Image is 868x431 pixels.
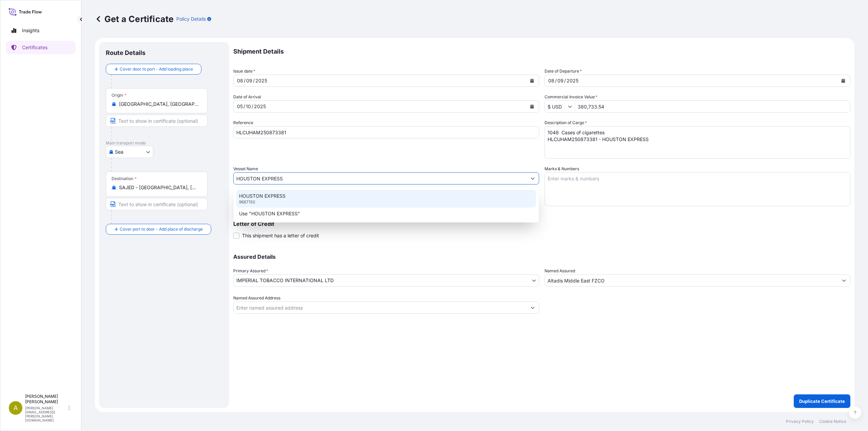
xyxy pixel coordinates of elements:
p: Get a Certificate [95,14,174,24]
div: / [243,102,245,111]
input: Enter amount [575,100,850,113]
button: Show suggestions [568,103,575,110]
input: Named Assured Address [234,301,527,314]
button: Calendar [527,101,537,112]
label: Description of Cargo [545,119,587,126]
div: / [555,77,557,85]
button: Calendar [838,75,849,86]
input: Text to appear on certificate [106,115,208,127]
p: Main transport mode [106,140,222,146]
p: Route Details [106,49,145,57]
label: Named Assured Address [233,295,280,301]
label: Named Assured [545,268,575,274]
div: / [253,77,255,85]
input: Type to search vessel name or IMO [234,172,527,184]
div: year, [255,77,268,85]
input: Text to appear on certificate [106,198,208,210]
p: Letter of Credit [233,221,850,227]
div: year, [253,102,267,111]
span: A [14,405,18,411]
p: Assured Details [233,254,850,259]
p: HOUSTON EXPRESS [239,193,285,199]
p: Cookie Notice [819,419,846,424]
span: IMPERIAL TOBACCO INTERNATIONAL LTD [236,277,334,284]
div: day, [548,77,555,85]
div: month, [245,102,252,111]
textarea: 1008 Cases of cigarettes HLCUHAM2507BCQH8 - MAERSK [GEOGRAPHIC_DATA] [545,126,850,159]
p: Policy Details [176,16,206,22]
div: / [244,77,245,85]
p: Use "HOUSTON EXPRESS" [239,210,300,217]
div: day, [236,102,243,111]
div: month, [245,77,253,85]
input: Origin [119,101,199,107]
p: [PERSON_NAME][EMAIL_ADDRESS][PERSON_NAME][DOMAIN_NAME] [25,406,67,422]
input: Enter booking reference [233,126,539,138]
div: Destination [112,176,137,181]
label: Vessel Name [233,165,258,172]
button: Show suggestions [527,172,539,184]
p: Duplicate Certificate [799,398,845,405]
span: Date of Arrival [233,94,261,100]
div: / [252,102,253,111]
div: Origin [112,93,126,98]
span: Issue date [233,68,255,75]
p: [PERSON_NAME] [PERSON_NAME] [25,394,67,405]
button: Select transport [106,146,153,158]
p: Privacy Policy [786,419,814,424]
span: Cover port to door - Add place of discharge [120,226,203,233]
span: Cover door to port - Add loading place [120,66,193,73]
span: Primary Assured [233,268,268,274]
label: Commercial Invoice Value [545,94,597,100]
div: year, [566,77,579,85]
span: This shipment has a letter of credit [242,232,319,239]
input: Assured Name [545,274,838,287]
label: Marks & Numbers [545,165,579,172]
label: Reference [233,119,253,126]
div: Suggestions [236,190,536,220]
button: Show suggestions [838,274,850,287]
p: Certificates [22,44,47,51]
div: / [564,77,566,85]
p: Insights [22,27,39,34]
button: Calendar [527,75,537,86]
span: Sea [115,149,123,155]
span: Date of Departure [545,68,582,75]
p: Shipment Details [233,42,850,61]
input: Commercial Invoice Value [545,100,568,113]
input: Destination [119,184,199,191]
div: month, [557,77,564,85]
button: Show suggestions [527,301,539,314]
p: 9667150 [239,199,255,205]
div: day, [236,77,244,85]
